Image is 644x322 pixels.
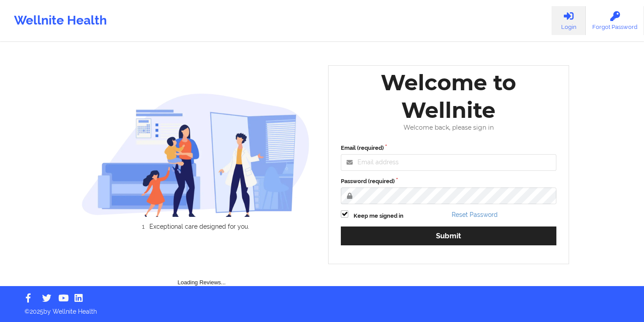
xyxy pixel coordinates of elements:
[586,6,644,35] a: Forgot Password
[341,144,556,152] label: Email (required)
[452,211,498,218] a: Reset Password
[335,69,563,124] div: Welcome to Wellnite
[341,154,556,171] input: Email address
[81,93,310,217] img: wellnite-auth-hero_200.c722682e.png
[341,177,556,186] label: Password (required)
[18,301,626,316] p: © 2025 by Wellnite Health
[335,124,563,131] div: Welcome back, please sign in
[552,6,586,35] a: Login
[341,226,556,245] button: Submit
[89,223,310,230] li: Exceptional care designed for you.
[354,212,403,220] label: Keep me signed in
[81,245,322,287] div: Loading Reviews...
